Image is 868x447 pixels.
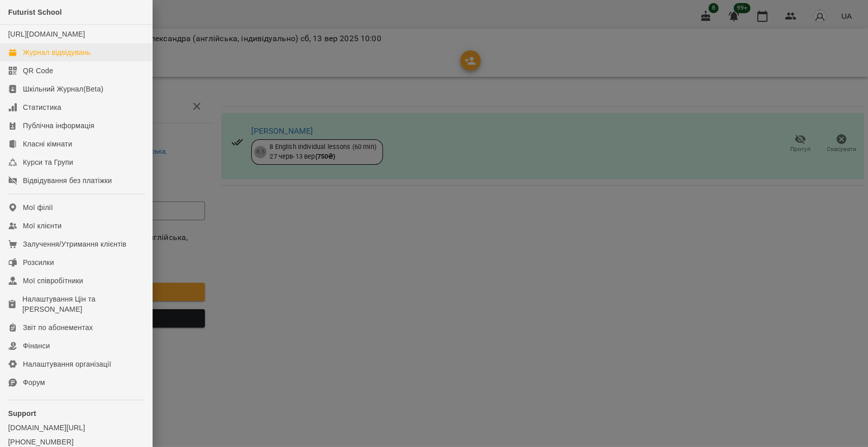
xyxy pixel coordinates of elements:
a: [URL][DOMAIN_NAME] [8,30,85,38]
div: Налаштування організації [23,359,111,369]
div: Шкільний Журнал(Beta) [23,84,103,94]
a: [DOMAIN_NAME][URL] [8,423,144,433]
span: Futurist School [8,8,62,16]
div: Журнал відвідувань [23,47,91,57]
div: Форум [23,377,45,388]
div: Фінанси [23,341,50,351]
div: Мої філії [23,202,53,213]
div: Розсилки [23,257,54,267]
div: Залучення/Утримання клієнтів [23,239,127,249]
div: Відвідування без платіжки [23,175,112,186]
div: Звіт по абонементах [23,322,93,333]
p: Support [8,408,144,419]
a: [PHONE_NUMBER] [8,437,144,447]
div: Мої співробітники [23,276,83,286]
div: Курси та Групи [23,157,73,167]
div: Мої клієнти [23,221,62,231]
div: Публічна інформація [23,121,94,131]
div: QR Code [23,66,53,76]
div: Статистика [23,102,62,112]
div: Налаштування Цін та [PERSON_NAME] [22,294,144,314]
div: Класні кімнати [23,139,72,149]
